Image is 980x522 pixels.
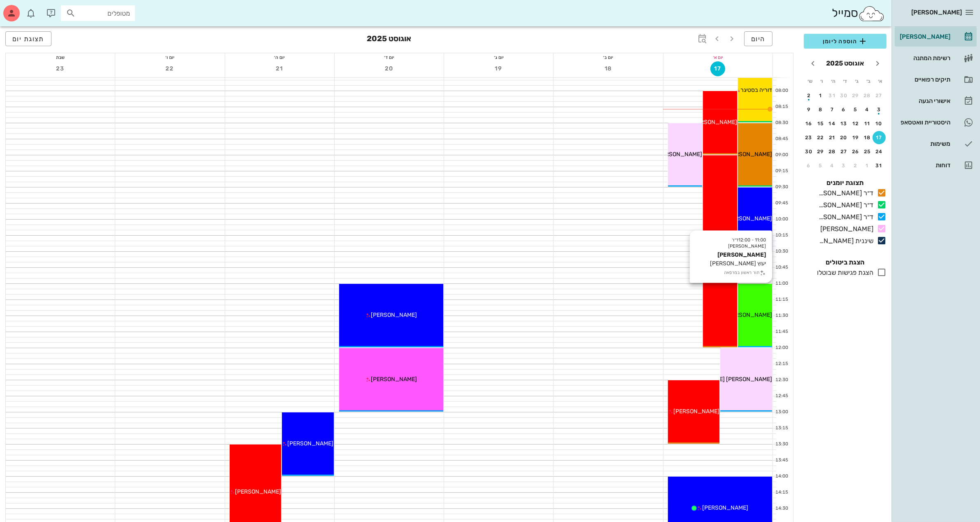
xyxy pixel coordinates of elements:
span: [PERSON_NAME] [PERSON_NAME] [679,376,772,383]
button: 27 [873,89,886,102]
button: 25 [861,145,874,158]
div: 12:30 [773,377,790,384]
div: משימות [898,140,950,147]
button: 27 [838,145,851,158]
button: 3 [838,159,851,172]
div: 10:00 [773,216,790,223]
button: 6 [838,103,851,116]
div: 26 [849,149,862,154]
button: 1 [814,89,827,102]
button: 4 [861,103,874,116]
div: 11:45 [773,328,790,335]
span: הוספה ליומן [810,36,880,46]
div: 29 [814,149,827,154]
button: אוגוסט 2025 [823,55,868,72]
div: 12:15 [773,360,790,368]
div: 17 [873,135,886,140]
div: 6 [802,163,815,169]
div: 11:15 [773,296,790,303]
button: 22 [163,61,177,76]
button: 8 [814,103,827,116]
div: 9 [802,107,815,112]
img: SmileCloud logo [858,5,885,22]
span: תצוגת יום [12,35,44,43]
div: סמייל [832,5,885,22]
div: 14:15 [773,489,790,496]
div: 27 [838,149,851,154]
button: היום [744,31,773,46]
a: היסטוריית וואטסאפ [895,112,977,132]
button: הוספה ליומן [804,34,887,49]
button: 28 [826,145,839,158]
button: 4 [826,159,839,172]
button: חודש שעבר [870,56,885,71]
th: ה׳ [828,74,839,88]
button: 31 [826,89,839,102]
th: ג׳ [852,74,862,88]
div: 5 [814,163,827,169]
h3: אוגוסט 2025 [367,31,411,48]
button: 26 [849,145,862,158]
div: 14:30 [773,505,790,512]
button: 15 [814,117,827,130]
span: 21 [272,65,287,72]
a: משימות [895,134,977,154]
div: 10:45 [773,264,790,271]
div: 12:45 [773,393,790,400]
div: 12 [849,121,862,126]
div: יום ו׳ [115,53,224,61]
div: תיקים רפואיים [898,76,950,83]
button: 23 [53,61,68,76]
button: 20 [838,131,851,144]
div: 4 [826,163,839,169]
span: 18 [601,65,616,72]
div: היסטוריית וואטסאפ [898,119,950,126]
div: דוחות [898,162,950,169]
button: 22 [814,131,827,144]
div: 1 [814,93,827,98]
div: 3 [873,107,886,112]
button: 21 [826,131,839,144]
div: 27 [873,93,886,98]
div: 16 [802,121,815,126]
button: 19 [849,131,862,144]
button: 30 [838,89,851,102]
div: יום ב׳ [554,53,663,61]
button: 2 [802,89,815,102]
div: 13:30 [773,441,790,448]
div: 19 [849,135,862,140]
button: 5 [814,159,827,172]
span: [PERSON_NAME] [691,119,737,126]
a: תיקים רפואיים [895,70,977,89]
span: [PERSON_NAME] [656,151,702,158]
div: 20 [838,135,851,140]
button: 5 [849,103,862,116]
span: [PERSON_NAME] [702,504,748,511]
div: 15 [814,121,827,126]
button: 10 [873,117,886,130]
div: 10:30 [773,248,790,255]
th: ד׳ [840,74,850,88]
button: 18 [601,61,616,76]
button: 21 [272,61,287,76]
div: 30 [838,93,851,98]
button: 12 [849,117,862,130]
div: 28 [861,93,874,98]
th: ו׳ [816,74,827,88]
button: 17 [873,131,886,144]
button: 28 [861,89,874,102]
div: יום ה׳ [225,53,334,61]
a: אישורי הגעה [895,91,977,111]
div: אישורי הגעה [898,98,950,104]
div: 30 [802,149,815,154]
div: ד״ר [PERSON_NAME] [815,188,873,198]
button: 29 [814,145,827,158]
div: 1 [861,163,874,169]
span: [PERSON_NAME] [288,440,334,447]
a: דוחות [895,155,977,175]
div: 13:00 [773,409,790,416]
div: 11:00 [773,280,790,287]
div: יום ג׳ [444,53,553,61]
div: 6 [838,107,851,112]
button: תצוגת יום [5,31,51,46]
